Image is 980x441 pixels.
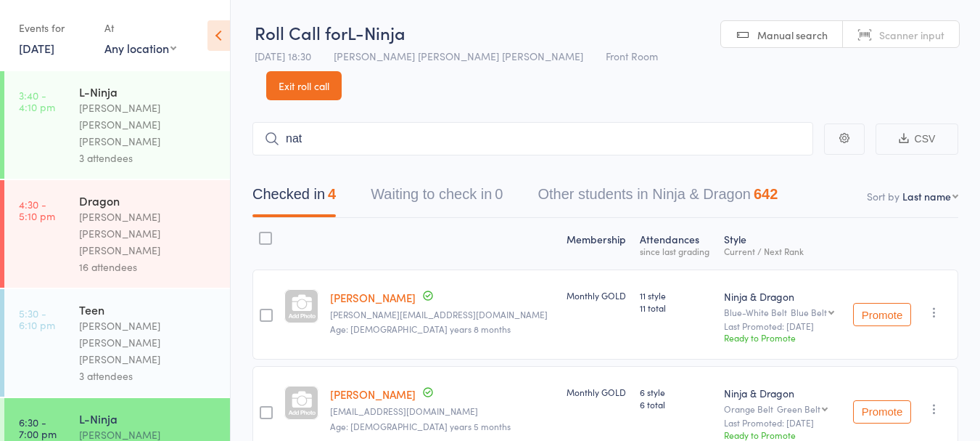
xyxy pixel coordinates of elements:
div: Dragon [79,193,218,209]
input: Search by name [252,122,813,155]
div: Orange Belt [724,404,838,413]
a: 3:40 -4:10 pmL-Ninja[PERSON_NAME] [PERSON_NAME] [PERSON_NAME]3 attendees [4,71,230,179]
a: Exit roll call [266,71,342,100]
div: Ninja & Dragon [724,386,838,400]
span: Front Room [606,49,658,63]
small: kishore17sap@gmail.com [330,406,555,416]
div: Last name [902,189,951,203]
div: L-Ninja [79,410,218,426]
div: Blue-White Belt [724,307,838,317]
div: Ninja & Dragon [724,289,838,304]
div: [PERSON_NAME] [PERSON_NAME] [PERSON_NAME] [79,209,218,259]
small: Last Promoted: [DATE] [724,418,838,428]
span: [PERSON_NAME] [PERSON_NAME] [PERSON_NAME] [334,49,583,63]
div: Ready to Promote [724,331,838,344]
div: 3 attendees [79,368,218,384]
small: Last Promoted: [DATE] [724,321,838,331]
span: Age: [DEMOGRAPHIC_DATA] years 8 months [330,323,511,335]
div: L-Ninja [79,84,218,100]
span: 11 style [640,289,712,302]
div: Green Belt [777,404,820,413]
div: Teen [79,302,218,317]
div: 0 [495,186,503,202]
button: Promote [853,400,911,424]
button: Promote [853,303,911,326]
span: 6 style [640,386,712,398]
div: Events for [19,16,90,40]
div: Membership [561,224,634,263]
button: Waiting to check in0 [371,179,503,217]
div: Monthly GOLD [567,386,628,398]
div: Current / Next Rank [724,246,838,256]
div: Monthly GOLD [567,289,628,302]
span: L-Ninja [347,20,405,44]
span: [DATE] 18:30 [255,49,311,63]
time: 3:40 - 4:10 pm [19,89,55,113]
div: [PERSON_NAME] [PERSON_NAME] [PERSON_NAME] [79,100,218,150]
span: Roll Call for [255,20,347,44]
button: Checked in4 [252,179,336,217]
div: since last grading [640,246,712,256]
label: Sort by [867,189,899,203]
a: [DATE] [19,40,54,56]
div: Atten­dances [634,224,718,263]
button: CSV [876,124,958,155]
small: neelam.pandey.bhatt@gmail.com [330,309,555,320]
div: 16 attendees [79,259,218,275]
span: Scanner input [879,28,944,42]
div: 642 [754,186,778,202]
span: 11 total [640,302,712,314]
span: Manual search [757,28,828,42]
div: Ready to Promote [724,429,838,441]
time: 5:30 - 6:10 pm [19,307,55,331]
a: 4:30 -5:10 pmDragon[PERSON_NAME] [PERSON_NAME] [PERSON_NAME]16 attendees [4,180,230,288]
div: [PERSON_NAME] [PERSON_NAME] [PERSON_NAME] [79,317,218,368]
a: [PERSON_NAME] [330,290,416,305]
button: Other students in Ninja & Dragon642 [538,179,778,217]
div: 4 [328,186,336,202]
a: 5:30 -6:10 pmTeen[PERSON_NAME] [PERSON_NAME] [PERSON_NAME]3 attendees [4,289,230,397]
a: [PERSON_NAME] [330,387,416,402]
span: 6 total [640,398,712,410]
div: Blue Belt [791,307,827,317]
time: 4:30 - 5:10 pm [19,198,55,222]
span: Age: [DEMOGRAPHIC_DATA] years 5 months [330,420,511,432]
div: Style [718,224,844,263]
div: 3 attendees [79,150,218,166]
div: Any location [104,40,176,56]
time: 6:30 - 7:00 pm [19,416,57,440]
div: At [104,16,176,40]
